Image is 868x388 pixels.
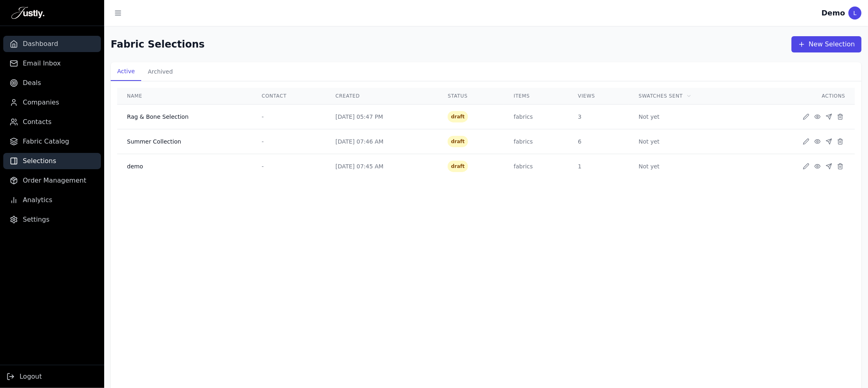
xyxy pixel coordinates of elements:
button: Share Selection [824,137,834,146]
span: draft [448,111,468,122]
a: Deals [3,75,101,91]
button: Logout [7,372,42,381]
div: [DATE] 07:45 AM [335,162,428,170]
button: Share Selection [824,112,834,122]
span: Deals [23,78,41,88]
span: Order Management [23,176,86,185]
span: Not yet [638,113,659,120]
span: Logout [20,372,42,381]
th: Contact [252,88,326,105]
div: Swatches Sent [638,93,739,99]
span: Not yet [638,163,659,170]
button: Open Client Preview [813,112,822,122]
div: Demo [822,7,845,19]
button: Open Client Preview [813,161,822,171]
td: 6 [568,129,629,154]
span: Contacts [23,117,52,127]
th: Actions [750,88,855,105]
button: Toggle sidebar [111,6,125,20]
a: Contacts [3,114,101,130]
a: Order Management [3,172,101,189]
button: Active [111,62,141,81]
span: Email Inbox [23,59,61,68]
a: Analytics [3,192,101,208]
td: 1 [568,154,629,179]
td: fabrics [504,154,568,179]
span: Companies [23,98,59,107]
img: Justly Logo [11,7,44,20]
div: L [848,7,861,20]
button: New Selection [791,36,861,52]
span: Analytics [23,195,52,205]
button: Edit Selection [801,112,811,122]
h1: Fabric Selections [111,38,205,51]
div: Summer Collection [127,137,242,146]
div: - [262,137,316,146]
button: Edit Selection [801,137,811,146]
div: demo [127,162,242,170]
td: fabrics [504,105,568,129]
th: Created [326,88,438,105]
span: Selections [23,156,56,166]
div: - [262,113,316,121]
th: Views [568,88,629,105]
span: Dashboard [23,39,58,49]
a: Selections [3,153,101,169]
a: Dashboard [3,36,101,52]
div: - [262,162,316,170]
span: draft [448,161,468,172]
div: Rag & Bone Selection [127,113,242,121]
th: Status [438,88,504,105]
td: 3 [568,105,629,129]
span: draft [448,136,468,147]
th: Items [504,88,568,105]
span: Settings [23,215,50,225]
div: [DATE] 07:46 AM [335,137,428,146]
span: Fabric Catalog [23,137,69,146]
th: Name [117,88,252,105]
button: Edit Selection [801,161,811,171]
a: Fabric Catalog [3,133,101,150]
a: Settings [3,211,101,228]
button: Open Client Preview [813,137,822,146]
button: Share Selection [824,161,834,171]
button: Archived [141,62,179,81]
div: [DATE] 05:47 PM [335,113,428,121]
td: fabrics [504,129,568,154]
a: Email Inbox [3,55,101,72]
span: Not yet [638,138,659,145]
a: Companies [3,94,101,111]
